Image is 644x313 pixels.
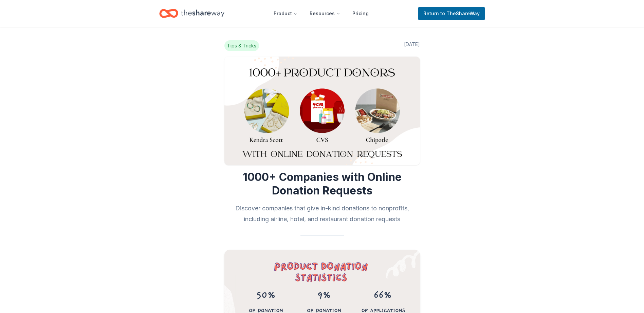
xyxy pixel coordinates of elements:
[268,7,303,20] button: Product
[423,9,480,18] span: Return
[440,11,480,16] span: to TheShareWay
[224,203,420,225] h2: Discover companies that give in-kind donations to nonprofits, including airline, hotel, and resta...
[224,170,420,197] h1: 1000+ Companies with Online Donation Requests
[224,40,259,51] span: Tips & Tricks
[224,57,420,165] img: Image for 1000+ Companies with Online Donation Requests
[418,7,485,20] a: Returnto TheShareWay
[159,5,224,21] a: Home
[404,40,420,51] span: [DATE]
[304,7,346,20] button: Resources
[347,7,374,20] a: Pricing
[268,5,374,21] nav: Main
